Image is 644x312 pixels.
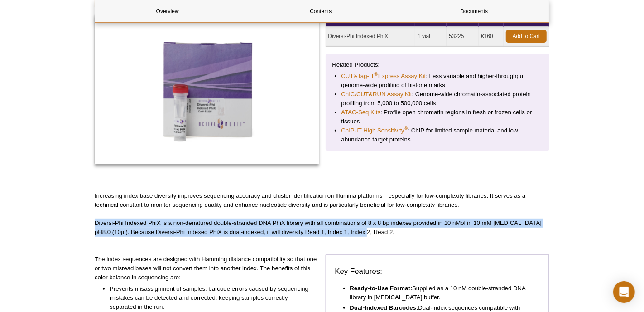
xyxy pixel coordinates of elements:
td: 53225 [447,27,479,46]
sup: ® [404,126,408,131]
a: ATAC-Seq Kits [341,108,381,117]
li: Supplied as a 10 nM double-stranded DNA library in [MEDICAL_DATA] buffer. [350,284,531,302]
td: €160 [479,27,504,46]
strong: Ready-to-Use Format: [350,285,413,292]
img: Diversi-Phi Indexed PhiX [95,14,319,164]
a: Overview [95,0,240,22]
p: Related Products: [332,60,543,69]
a: Add to Cart [506,30,547,43]
a: ChIC/CUT&RUN Assay Kit [341,90,412,99]
li: : ChIP for limited sample material and low abundance target proteins [341,126,534,144]
a: Documents [402,0,546,22]
p: The index sequences are designed with Hamming distance compatibility so that one or two misread b... [95,255,319,282]
a: ChIP-IT High Sensitivity® [341,126,408,135]
li: : Less variable and higher-throughput genome-wide profiling of histone marks [341,72,534,90]
a: CUT&Tag-IT®Express Assay Kit [341,72,426,81]
td: 1 vial [415,27,447,46]
sup: ® [375,71,378,77]
p: Diversi-Phi Indexed PhiX is a non-denatured double-stranded DNA PhiX library with all combination... [95,219,549,237]
div: Open Intercom Messenger [613,281,635,303]
td: Diversi-Phi Indexed PhiX [326,27,416,46]
li: Prevents misassignment of samples: barcode errors caused by sequencing mistakes can be detected a... [110,284,310,312]
p: Increasing index base diversity improves sequencing accuracy and cluster identification on Illumi... [95,191,549,210]
li: : Profile open chromatin regions in fresh or frozen cells or tissues [341,108,534,126]
a: Contents [249,0,393,22]
h3: Key Features: [335,266,540,277]
li: : Genome-wide chromatin-associated protein profiling from 5,000 to 500,000 cells [341,90,534,108]
strong: Dual-Indexed Barcodes: [350,304,418,311]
